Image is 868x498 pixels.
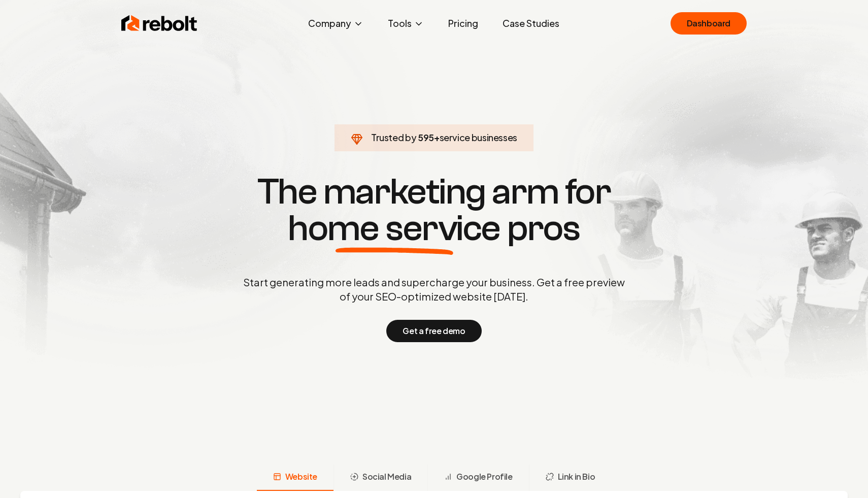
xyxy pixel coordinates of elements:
[427,464,528,491] button: Google Profile
[456,471,512,483] span: Google Profile
[121,13,197,34] img: Rebolt Logo
[285,471,317,483] span: Website
[494,13,567,34] a: Case Studies
[371,131,416,143] span: Trusted by
[380,13,432,34] button: Tools
[440,131,518,143] span: service businesses
[362,471,411,483] span: Social Media
[257,464,333,491] button: Website
[671,12,747,35] a: Dashboard
[434,131,440,143] span: +
[386,320,481,342] button: Get a free demo
[529,464,612,491] button: Link in Bio
[558,471,595,483] span: Link in Bio
[288,210,500,247] span: home service
[241,275,627,304] p: Start generating more leads and supercharge your business. Get a free preview of your SEO-optimiz...
[300,13,372,34] button: Company
[333,464,427,491] button: Social Media
[190,174,678,247] h1: The marketing arm for pros
[418,130,434,145] span: 595
[440,13,486,34] a: Pricing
